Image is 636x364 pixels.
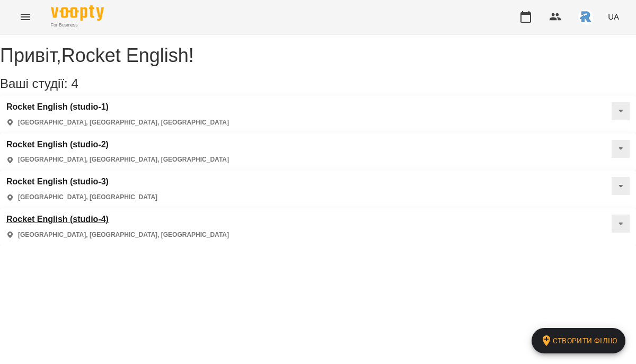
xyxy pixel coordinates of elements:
[6,140,229,149] a: Rocket English (studio-2)
[71,76,78,91] span: 4
[51,5,104,21] img: Voopty Logo
[6,215,229,224] a: Rocket English (studio-4)
[51,22,104,29] span: For Business
[18,193,157,202] p: [GEOGRAPHIC_DATA], [GEOGRAPHIC_DATA]
[6,102,229,112] a: Rocket English (studio-1)
[18,155,229,164] p: [GEOGRAPHIC_DATA], [GEOGRAPHIC_DATA], [GEOGRAPHIC_DATA]
[604,7,623,26] button: UA
[578,10,593,24] img: 4d5b4add5c842939a2da6fce33177f00.jpeg
[6,177,157,187] a: Rocket English (studio-3)
[18,230,229,239] p: [GEOGRAPHIC_DATA], [GEOGRAPHIC_DATA], [GEOGRAPHIC_DATA]
[608,11,619,22] span: UA
[18,118,229,127] p: [GEOGRAPHIC_DATA], [GEOGRAPHIC_DATA], [GEOGRAPHIC_DATA]
[13,4,38,30] button: Menu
